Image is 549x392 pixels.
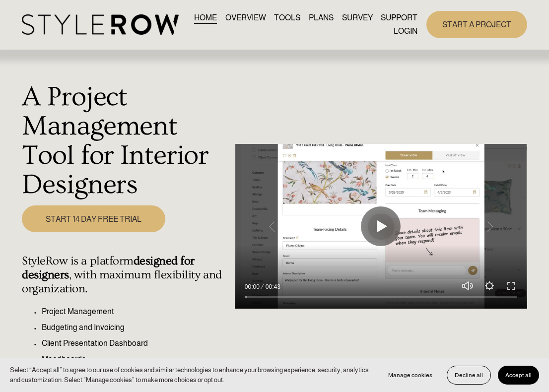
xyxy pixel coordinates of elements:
[225,11,266,25] a: OVERVIEW
[388,372,432,379] span: Manage cookies
[498,366,539,385] button: Accept all
[42,337,229,349] p: Client Presentation Dashboard
[381,12,417,24] span: SUPPORT
[22,205,165,233] a: START 14 DAY FREE TRIAL
[262,282,283,292] div: Duration
[426,11,527,38] a: START A PROJECT
[42,306,229,318] p: Project Management
[22,14,178,35] img: StyleRow
[447,366,491,385] button: Decline all
[42,322,229,333] p: Budgeting and Invoicing
[309,11,334,25] a: PLANS
[22,254,197,281] strong: designed for designers
[10,365,371,385] p: Select “Accept all” to agree to our use of cookies and similar technologies to enhance your brows...
[381,11,417,25] a: folder dropdown
[381,366,440,385] button: Manage cookies
[394,25,417,38] a: LOGIN
[342,11,373,25] a: SURVEY
[245,282,262,292] div: Current time
[22,254,229,296] h4: StyleRow is a platform , with maximum flexibility and organization.
[245,293,517,300] input: Seek
[42,353,229,365] p: Moodboards
[505,372,532,379] span: Accept all
[194,11,217,25] a: HOME
[455,372,483,379] span: Decline all
[274,11,300,25] a: TOOLS
[361,206,401,246] button: Play
[22,83,229,200] h1: A Project Management Tool for Interior Designers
